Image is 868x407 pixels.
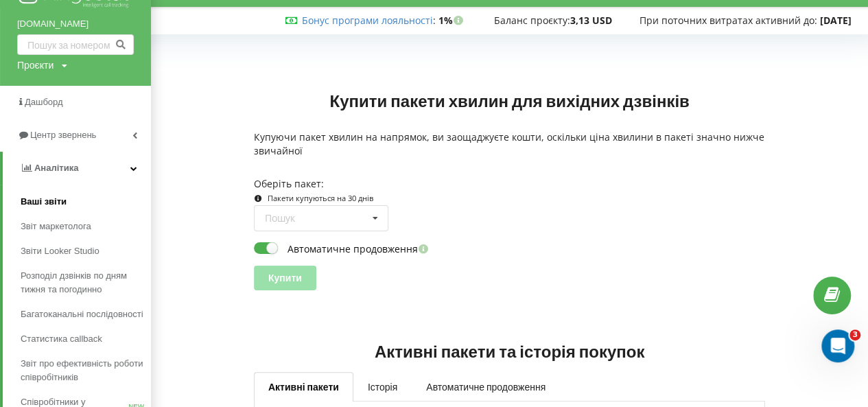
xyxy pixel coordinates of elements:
div: Проєкти [17,58,54,72]
span: Розподіл дзвінків по дням тижня та погодинно [21,269,144,296]
a: Активні пакети [254,372,353,402]
a: Багатоканальні послідовності [21,302,151,327]
a: Автоматичне продовження [412,372,560,401]
div: Пошук [265,213,295,223]
a: Аналiтика [3,152,151,185]
iframe: Intercom live chat [821,329,854,362]
h2: Купити пакети хвилин для вихідних дзвінків [329,91,689,112]
input: Пошук за номером [17,34,134,55]
span: Ваші звіти [21,195,67,209]
span: Звіт маркетолога [21,220,91,233]
a: Звіти Looker Studio [21,239,151,264]
span: : [302,14,436,27]
strong: [DATE] [820,14,852,27]
a: Ваші звіти [21,189,151,214]
strong: 1% [438,14,467,27]
span: При поточних витратах активний до: [640,14,817,27]
a: Звіт про ефективність роботи співробітників [21,351,151,390]
label: Автоматичне продовження [254,241,432,255]
span: Дашборд [25,97,63,107]
p: Купуючи пакет хвилин на напрямок, ви заощаджуєте кошти, оскільки ціна хвилини в пакеті значно ниж... [254,130,765,158]
a: Розподіл дзвінків по дням тижня та погодинно [21,264,151,302]
form: Оберіть пакет: [254,177,765,290]
span: Звіти Looker Studio [21,244,99,258]
i: Увімкніть цю опцію, щоб автоматично продовжувати дію пакету в день її завершення. Кошти на продов... [418,244,430,253]
small: Пакети купуються на 30 днів [268,193,373,203]
a: Бонус програми лояльності [302,14,433,27]
span: Аналiтика [34,163,78,173]
span: Баланс проєкту: [494,14,570,27]
span: Звіт про ефективність роботи співробітників [21,357,144,384]
span: Центр звернень [30,130,96,140]
a: [DOMAIN_NAME] [17,17,134,31]
span: Статистика callback [21,332,102,346]
span: Багатоканальні послідовності [21,307,143,321]
strong: 3,13 USD [570,14,612,27]
a: Статистика callback [21,327,151,351]
span: 3 [849,329,860,340]
a: Історія [353,372,412,401]
a: Звіт маркетолога [21,214,151,239]
h2: Активні пакети та історія покупок [254,341,765,362]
